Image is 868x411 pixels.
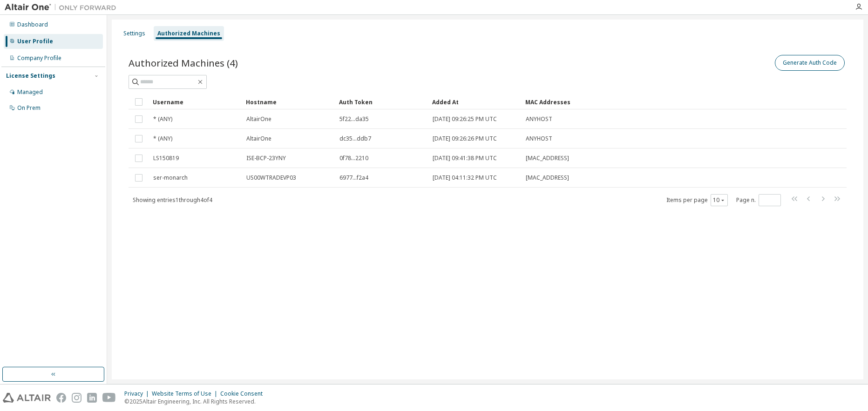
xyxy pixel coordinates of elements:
span: ISE-BCP-23YNY [246,155,286,162]
div: Managed [17,88,43,96]
img: facebook.svg [56,393,66,403]
div: On Prem [17,104,41,112]
span: [MAC_ADDRESS] [526,155,569,162]
img: instagram.svg [72,393,81,403]
button: 10 [713,196,726,204]
span: * (ANY) [153,115,172,123]
div: Auth Token [339,94,425,109]
img: youtube.svg [102,393,116,403]
span: 5f22...da35 [339,115,369,123]
div: Privacy [124,390,152,398]
div: License Settings [6,72,55,80]
div: Website Terms of Use [152,390,220,398]
span: [DATE] 04:11:32 PM UTC [433,174,497,182]
span: 0f78...2210 [339,155,368,162]
span: Showing entries 1 through 4 of 4 [133,196,212,204]
span: [DATE] 09:26:25 PM UTC [433,115,497,123]
span: AltairOne [246,135,271,142]
span: ser-monarch [153,174,188,182]
img: altair_logo.svg [3,393,51,403]
div: Settings [123,30,145,37]
span: 6977...f2a4 [339,174,368,182]
div: Cookie Consent [220,390,268,398]
span: [DATE] 09:26:26 PM UTC [433,135,497,142]
span: US00WTRADEVP03 [246,174,296,182]
span: LS150819 [153,155,179,162]
span: AltairOne [246,115,271,123]
span: * (ANY) [153,135,172,142]
img: linkedin.svg [87,393,97,403]
span: Items per page [666,194,728,206]
span: Authorized Machines (4) [129,56,238,69]
div: Username [153,94,238,109]
span: ANYHOST [526,115,552,123]
span: ANYHOST [526,135,552,142]
img: Altair One [5,3,121,12]
div: MAC Addresses [525,94,749,109]
div: Added At [432,94,518,109]
div: Hostname [246,94,332,109]
span: [MAC_ADDRESS] [526,174,569,182]
div: Dashboard [17,21,48,28]
span: dc35...ddb7 [339,135,371,142]
p: © 2025 Altair Engineering, Inc. All Rights Reserved. [124,398,268,405]
div: User Profile [17,38,53,45]
span: [DATE] 09:41:38 PM UTC [433,155,497,162]
div: Company Profile [17,54,61,62]
button: Generate Auth Code [775,55,845,71]
div: Authorized Machines [157,30,220,37]
span: Page n. [736,194,781,206]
